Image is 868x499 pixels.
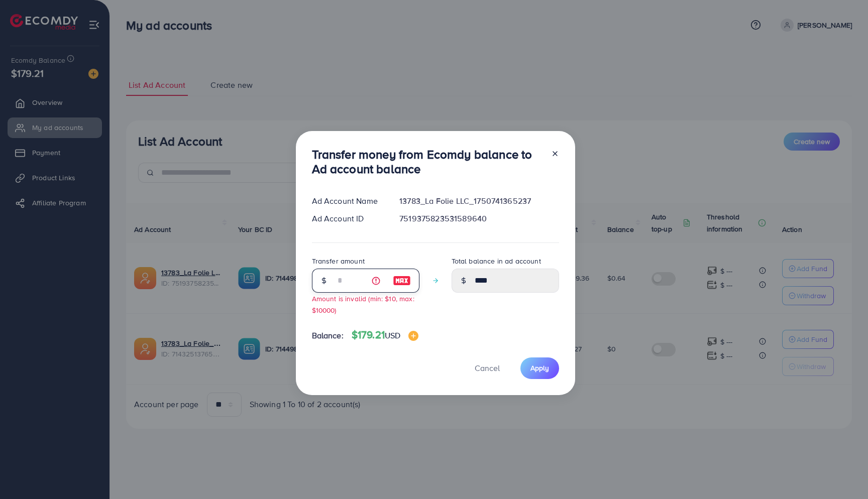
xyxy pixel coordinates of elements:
[462,357,512,379] button: Cancel
[304,213,392,224] div: Ad Account ID
[312,147,543,176] h3: Transfer money from Ecomdy balance to Ad account balance
[304,195,392,207] div: Ad Account Name
[312,330,344,341] span: Balance:
[520,357,559,379] button: Apply
[391,213,567,224] div: 7519375823531589640
[312,256,365,266] label: Transfer amount
[408,331,418,341] img: image
[352,329,419,341] h4: $179.21
[475,362,500,373] span: Cancel
[385,330,400,341] span: USD
[393,275,411,287] img: image
[312,294,414,315] small: Amount is invalid (min: $10, max: $10000)
[391,195,567,207] div: 13783_La Folie LLC_1750741365237
[825,454,860,491] iframe: Chat
[452,256,541,266] label: Total balance in ad account
[530,363,549,373] span: Apply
